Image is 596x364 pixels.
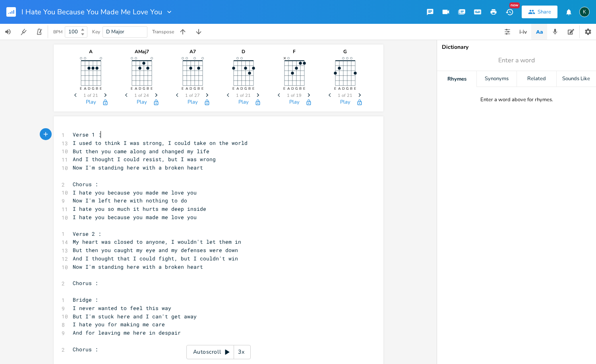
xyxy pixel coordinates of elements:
[142,86,145,91] text: G
[188,99,198,106] button: Play
[73,148,209,155] span: But then you came along and changed my life
[181,86,183,91] text: E
[106,28,124,35] span: D Major
[173,49,213,54] div: A7
[291,86,294,91] text: D
[236,93,251,98] span: 1 of 21
[354,86,356,91] text: E
[138,86,141,91] text: D
[134,93,149,98] span: 1 of 24
[287,86,290,91] text: A
[73,156,216,163] span: And I thought I could resist, but I was wrong
[509,2,520,8] div: New
[73,131,101,138] span: Verse 1 :
[557,71,596,87] div: Sounds Like
[244,86,247,91] text: G
[295,86,298,91] text: G
[53,30,62,34] div: BPM
[346,86,348,91] text: G
[73,230,101,237] span: Verse 2 :
[73,296,98,303] span: Bridge :
[522,6,557,18] button: Share
[137,99,147,106] button: Play
[338,86,341,91] text: A
[73,214,197,221] span: I hate you because you made me love you
[122,49,162,54] div: AMaj7
[186,345,251,359] div: Autoscroll
[299,86,301,91] text: B
[95,86,98,91] text: B
[287,93,302,98] span: 1 of 19
[73,197,187,204] span: Now I'm left here with nothing to do
[83,86,86,91] text: A
[73,346,98,353] span: Chorus :
[238,99,249,106] button: Play
[73,247,238,254] span: But then you caught my eye and my defenses were down
[303,86,305,91] text: E
[325,49,365,54] div: G
[442,44,591,50] div: Dictionary
[501,5,517,19] button: New
[342,86,344,91] text: D
[185,93,200,98] span: 1 of 27
[73,189,197,196] span: I hate you because you made me love you
[201,86,203,91] text: E
[73,238,241,245] span: My heart was closed to anyone, I wouldn't let them in
[232,86,234,91] text: E
[234,345,248,359] div: 3x
[275,49,314,54] div: F
[437,71,476,87] div: Rhymes
[340,99,350,106] button: Play
[73,263,203,270] span: Now I'm standing here with a broken heart
[193,86,196,91] text: G
[146,86,149,91] text: B
[579,3,590,21] button: K
[283,55,286,61] text: ×
[73,279,98,287] span: Chorus :
[91,86,94,91] text: G
[498,56,535,65] span: Enter a word
[480,96,553,103] div: Enter a word above for rhymes.
[73,181,98,188] span: Chorus :
[517,71,556,87] div: Related
[224,49,263,54] div: D
[334,86,336,91] text: E
[92,29,100,34] div: Key
[338,93,352,98] span: 1 of 21
[248,86,250,91] text: B
[350,86,352,91] text: B
[21,8,162,15] span: I Hate You Because You Made Me Love You
[73,321,165,328] span: I hate you for making me care
[73,304,171,312] span: I never wanted to feel this way
[73,164,203,171] span: Now I'm standing here with a broken heart
[134,86,137,91] text: A
[87,86,90,91] text: D
[73,205,206,212] span: I hate you so much it hurts me deep inside
[252,86,254,91] text: E
[538,8,551,15] div: Share
[197,86,199,91] text: B
[189,86,192,91] text: D
[73,139,248,146] span: I used to think I was strong, I could take on the world
[150,86,152,91] text: E
[79,86,81,91] text: E
[86,99,96,106] button: Play
[73,329,181,336] span: And for leaving me here in despair
[73,255,238,262] span: And I thought that I could fight, but I couldn't win
[73,313,197,320] span: But I'm stuck here and I can't get away
[83,93,98,98] span: 1 of 21
[289,99,300,106] button: Play
[477,71,516,87] div: Synonyms
[99,86,101,91] text: E
[71,49,111,54] div: A
[283,86,285,91] text: E
[152,29,174,34] div: Transpose
[579,7,590,17] div: Koval
[185,86,188,91] text: A
[130,86,132,91] text: E
[240,86,243,91] text: D
[236,86,239,91] text: A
